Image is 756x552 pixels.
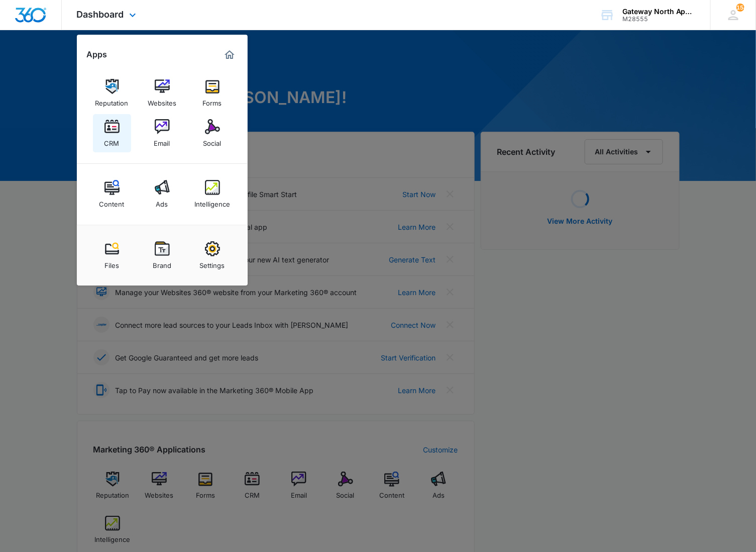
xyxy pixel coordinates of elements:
a: Social [193,114,232,152]
a: Marketing 360® Dashboard [222,47,238,63]
div: Brand [153,256,171,269]
div: Reputation [95,94,129,107]
div: Email [154,134,170,147]
div: account id [622,16,696,23]
a: Reputation [93,74,131,112]
div: Social [203,134,222,147]
div: Files [104,256,119,269]
a: Settings [193,236,232,274]
span: 154 [736,4,744,12]
div: account name [622,8,696,16]
a: Files [93,236,131,274]
a: Forms [193,74,232,112]
div: Ads [156,195,168,208]
a: Content [93,175,131,213]
div: Settings [200,256,225,269]
a: Intelligence [193,175,232,213]
div: Forms [203,94,222,107]
a: CRM [93,114,131,152]
a: Websites [143,74,181,112]
span: Dashboard [77,9,124,20]
a: Email [143,114,181,152]
div: notifications count [736,4,744,12]
div: Content [99,195,125,208]
a: Brand [143,236,181,274]
div: CRM [104,134,120,147]
div: Intelligence [194,195,230,208]
h2: Apps [87,50,107,59]
div: Websites [148,94,176,107]
a: Ads [143,175,181,213]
